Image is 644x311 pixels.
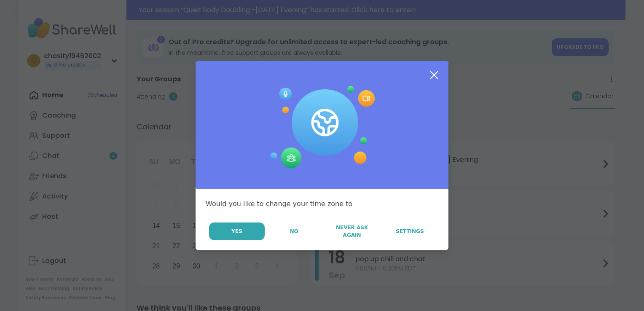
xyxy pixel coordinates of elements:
a: Settings [381,223,438,240]
span: No [290,228,298,235]
span: Never Ask Again [327,224,376,239]
img: Session Experience [269,86,375,169]
span: Yes [231,228,242,235]
span: Settings [396,228,424,235]
button: No [266,223,322,240]
button: Yes [209,223,265,240]
div: Would you like to change your time zone to [206,199,438,209]
button: Never Ask Again [323,223,380,240]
